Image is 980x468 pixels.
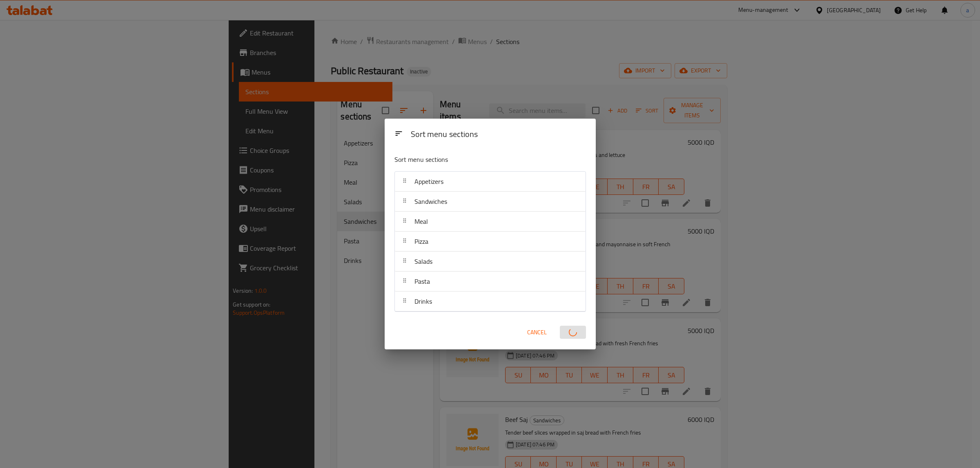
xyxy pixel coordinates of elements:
[395,252,586,272] div: Salads
[414,215,428,227] span: Meal
[395,192,586,212] div: Sandwiches
[395,272,586,291] div: Pasta
[414,195,447,208] span: Sandwiches
[527,327,547,338] span: Cancel
[395,212,586,232] div: Meal
[395,232,586,252] div: Pizza
[414,175,443,188] span: Appetizers
[414,275,430,287] span: Pasta
[395,172,586,192] div: Appetizers
[414,295,432,307] span: Drinks
[524,325,550,340] button: Cancel
[408,126,589,144] div: Sort menu sections
[414,235,428,247] span: Pizza
[414,255,432,267] span: Salads
[394,155,546,165] p: Sort menu sections
[395,291,586,311] div: Drinks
